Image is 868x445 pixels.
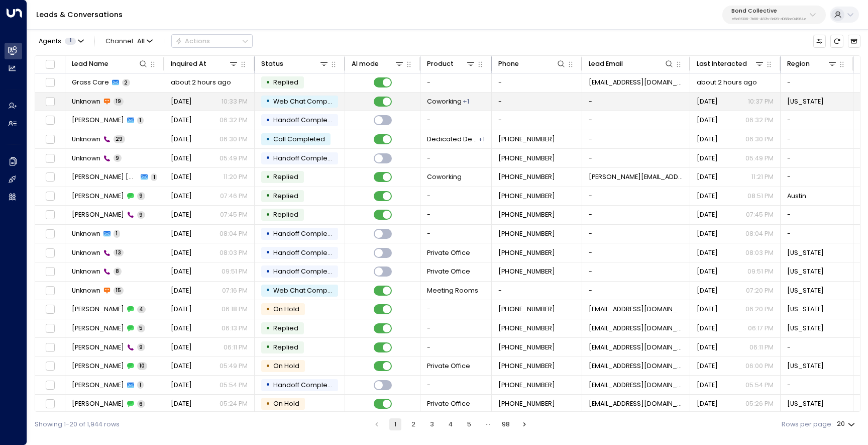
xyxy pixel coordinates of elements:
[114,268,122,275] span: 8
[72,286,100,295] span: Unknown
[745,248,774,257] p: 08:03 PM
[171,34,253,48] div: Button group with a nested menu
[582,93,690,111] td: -
[220,248,248,257] p: 08:03 PM
[222,305,248,314] p: 06:18 PM
[171,324,192,333] span: Aug 15, 2025
[781,206,853,224] td: -
[813,35,826,47] button: Customize
[220,116,248,125] p: 06:32 PM
[697,343,718,352] span: Aug 15, 2025
[697,78,757,87] span: about 2 hours ago
[751,172,774,182] p: 11:21 PM
[787,362,824,371] span: New York
[266,339,270,355] div: •
[171,362,192,371] span: Aug 14, 2025
[220,381,248,390] p: 05:54 PM
[498,192,555,201] span: +17024662820
[745,229,774,238] p: 08:04 PM
[787,324,824,333] span: New York
[44,96,56,108] span: Toggle select row
[39,38,61,45] span: Agents
[220,192,248,201] p: 07:46 PM
[72,97,100,106] span: Unknown
[266,396,270,412] div: •
[582,282,690,300] td: -
[697,324,718,333] span: Aug 15, 2025
[420,338,492,357] td: -
[589,58,623,69] div: Lead Email
[273,286,345,295] span: Web Chat Completed
[589,381,684,390] span: kmagloire7@gmail.com
[498,210,555,219] span: +17024662820
[722,6,826,24] button: Bond Collectivee5c8f306-7b86-487b-8d28-d066bc04964e
[498,154,555,163] span: +12128048710
[137,381,144,389] span: 1
[137,324,145,332] span: 5
[102,35,156,47] span: Channel:
[220,399,248,408] p: 05:24 PM
[72,362,124,371] span: Kim Magloire
[582,225,690,243] td: -
[122,79,130,86] span: 2
[582,262,690,281] td: -
[44,171,56,183] span: Toggle select row
[420,73,492,92] td: -
[370,418,531,430] nav: pagination navigation
[266,226,270,242] div: •
[44,247,56,258] span: Toggle select row
[582,187,690,206] td: -
[266,150,270,166] div: •
[266,302,270,317] div: •
[787,399,824,408] span: New York
[171,248,192,257] span: Aug 15, 2025
[171,343,192,352] span: Aug 15, 2025
[137,192,145,200] span: 9
[787,97,824,106] span: New York
[498,267,555,276] span: +19147031886
[137,117,144,124] span: 1
[352,58,405,69] div: AI mode
[420,225,492,243] td: -
[273,381,339,389] span: Handoff Completed
[482,418,494,430] div: …
[220,229,248,238] p: 08:04 PM
[463,97,469,106] div: Day Passes
[273,154,339,162] span: Handoff Completed
[781,376,853,394] td: -
[261,58,283,69] div: Status
[266,113,270,128] div: •
[745,399,774,408] p: 05:26 PM
[44,77,56,88] span: Toggle select row
[151,173,157,181] span: 1
[420,111,492,130] td: -
[44,341,56,353] span: Toggle select row
[44,228,56,240] span: Toggle select row
[44,58,56,70] span: Toggle select all
[171,381,192,390] span: Aug 14, 2025
[697,267,718,276] span: Aug 06, 2025
[589,58,675,69] div: Lead Email
[220,210,248,219] p: 07:45 PM
[745,116,774,125] p: 06:32 PM
[420,319,492,338] td: -
[273,324,298,332] span: Replied
[35,35,87,47] button: Agents1
[787,192,806,201] span: Austin
[44,152,56,164] span: Toggle select row
[781,225,853,243] td: -
[745,154,774,163] p: 05:49 PM
[273,248,339,257] span: Handoff Completed
[72,78,109,87] span: Grass Care
[72,116,124,125] span: John Doe
[781,130,853,149] td: -
[781,168,853,187] td: -
[748,97,774,106] p: 10:37 PM
[72,135,100,144] span: Unknown
[171,210,192,219] span: Aug 14, 2025
[273,229,339,238] span: Handoff Completed
[266,188,270,204] div: •
[420,376,492,394] td: -
[222,324,248,333] p: 06:13 PM
[745,381,774,390] p: 05:54 PM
